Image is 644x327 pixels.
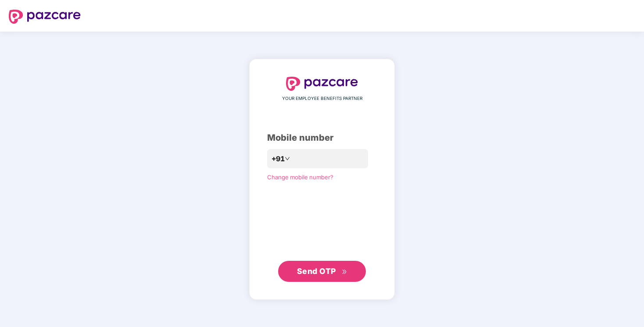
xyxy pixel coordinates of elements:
[278,261,366,282] button: Send OTPdouble-right
[285,156,290,161] span: down
[267,131,377,145] div: Mobile number
[286,77,358,91] img: logo
[272,153,285,164] span: +91
[297,267,336,276] span: Send OTP
[282,95,362,102] span: YOUR EMPLOYEE BENEFITS PARTNER
[9,10,81,24] img: logo
[342,269,347,275] span: double-right
[267,174,333,181] a: Change mobile number?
